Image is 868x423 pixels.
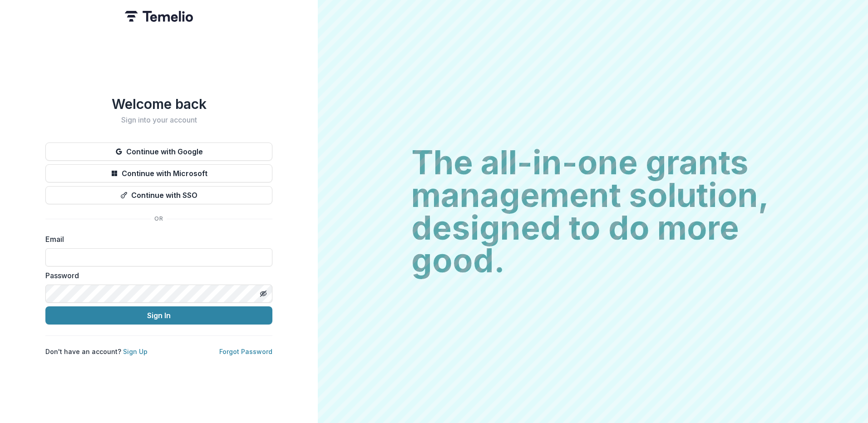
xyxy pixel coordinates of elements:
a: Sign Up [123,348,148,355]
button: Toggle password visibility [256,286,271,301]
img: Temelio [125,11,193,22]
button: Sign In [45,306,272,325]
button: Continue with Google [45,143,272,161]
a: Forgot Password [219,348,272,355]
label: Email [45,234,267,245]
button: Continue with Microsoft [45,164,272,182]
h2: Sign into your account [45,116,272,124]
h1: Welcome back [45,96,272,112]
label: Password [45,270,267,281]
p: Don't have an account? [45,347,148,356]
button: Continue with SSO [45,186,272,204]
